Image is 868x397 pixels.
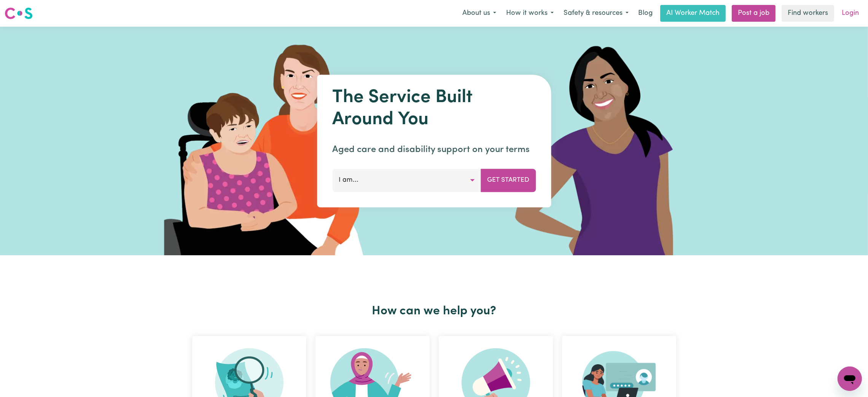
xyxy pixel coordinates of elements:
[732,5,776,22] a: Post a job
[457,5,501,21] button: About us
[481,169,536,192] button: Get Started
[559,5,634,21] button: Safety & resources
[332,169,481,192] button: I am...
[188,304,681,319] h2: How can we help you?
[501,5,559,21] button: How it works
[5,6,33,20] img: Careseekers logo
[332,87,536,131] h1: The Service Built Around You
[332,143,536,157] p: Aged care and disability support on your terms
[634,5,657,22] a: Blog
[782,5,834,22] a: Find workers
[838,367,862,391] iframe: Button to launch messaging window, conversation in progress
[837,5,863,22] a: Login
[5,5,33,22] a: Careseekers logo
[660,5,726,22] a: AI Worker Match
